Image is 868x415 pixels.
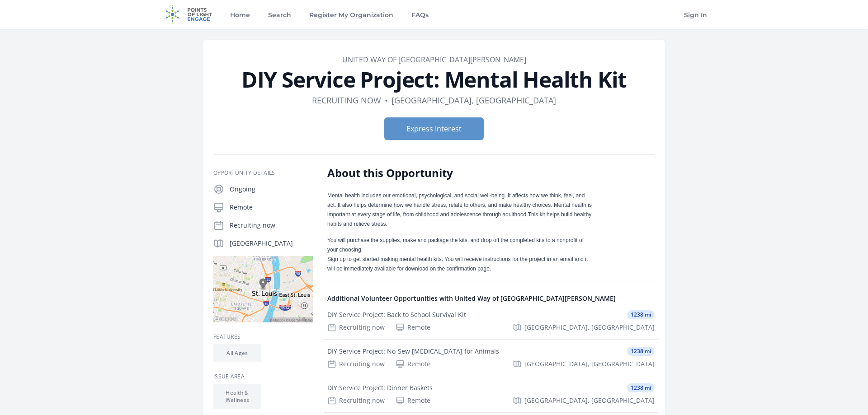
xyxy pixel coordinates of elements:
[524,396,655,405] span: [GEOGRAPHIC_DATA], [GEOGRAPHIC_DATA]
[230,239,313,248] p: [GEOGRAPHIC_DATA]
[385,94,388,107] div: •
[524,323,655,332] span: [GEOGRAPHIC_DATA], [GEOGRAPHIC_DATA]
[327,192,592,218] span: Mental health includes our emotional, psychological, and social well-being. It affects how we thi...
[324,376,658,412] a: DIY Service Project: Dinner Baskets 1238 mi Recruiting now Remote [GEOGRAPHIC_DATA], [GEOGRAPHIC_...
[312,94,381,107] dd: Recruiting now
[327,294,655,303] h4: Additional Volunteer Opportunities with United Way of [GEOGRAPHIC_DATA][PERSON_NAME]
[327,166,592,180] h2: About this Opportunity
[324,340,658,376] a: DIY Service Project: No-Sew [MEDICAL_DATA] for Animals 1238 mi Recruiting now Remote [GEOGRAPHIC_...
[213,344,261,362] li: All Ages
[327,237,588,272] span: You will purchase the supplies, make and package the kits, and drop off the completed kits to a n...
[213,69,655,90] h1: DIY Service Project: Mental Health Kit
[342,55,526,65] a: United Way of [GEOGRAPHIC_DATA][PERSON_NAME]
[384,117,484,140] button: Express Interest
[627,347,655,356] span: 1238 mi
[213,373,313,380] h3: Issue area
[324,303,658,339] a: DIY Service Project: Back to School Survival Kit 1238 mi Recruiting now Remote [GEOGRAPHIC_DATA],...
[327,383,433,392] div: DIY Service Project: Dinner Baskets
[396,396,430,405] div: Remote
[627,310,655,319] span: 1238 mi
[213,384,261,409] li: Health & Wellness
[213,333,313,340] h3: Features
[524,359,655,368] span: [GEOGRAPHIC_DATA], [GEOGRAPHIC_DATA]
[327,396,385,405] div: Recruiting now
[230,185,313,194] p: Ongoing
[327,323,385,332] div: Recruiting now
[213,169,313,177] h3: Opportunity Details
[396,323,430,332] div: Remote
[230,221,313,230] p: Recruiting now
[213,256,313,322] img: Map
[230,203,313,212] p: Remote
[327,310,466,319] div: DIY Service Project: Back to School Survival Kit
[327,347,499,356] div: DIY Service Project: No-Sew [MEDICAL_DATA] for Animals
[327,359,385,368] div: Recruiting now
[396,359,430,368] div: Remote
[392,94,556,107] dd: [GEOGRAPHIC_DATA], [GEOGRAPHIC_DATA]
[627,383,655,392] span: 1238 mi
